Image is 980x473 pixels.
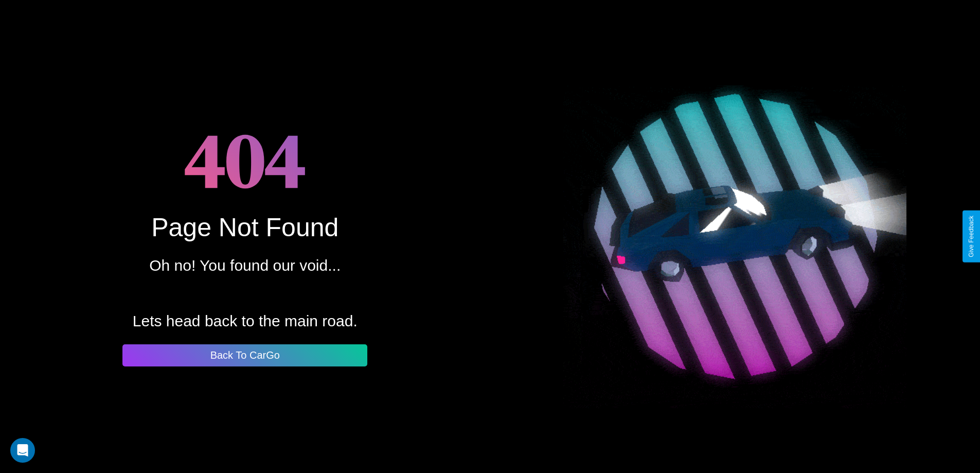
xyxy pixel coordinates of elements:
button: Back To CarGo [122,344,367,366]
h1: 404 [184,107,306,213]
p: Oh no! You found our void... Lets head back to the main road. [133,252,358,335]
div: Open Intercom Messenger [10,438,35,463]
div: Page Not Found [151,213,338,242]
div: Give Feedback [968,216,975,257]
img: spinning car [563,65,906,408]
